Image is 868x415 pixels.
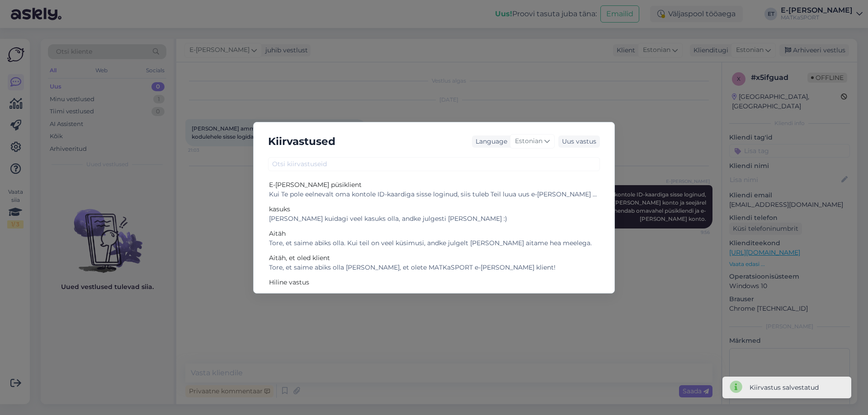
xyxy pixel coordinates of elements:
[558,135,600,148] div: Uus vastus
[269,278,599,287] div: Hiline vastus
[515,136,542,146] span: Estonian
[269,190,599,199] div: Kui Te pole eelnevalt oma kontole ID-kaardiga sisse loginud, siis tuleb Teil luua uus e-[PERSON_N...
[269,253,599,263] div: Aitäh, et oled klient
[268,133,335,150] h5: Kiirvastused
[269,263,599,272] div: Tore, et saime abiks olla [PERSON_NAME], et olete MATKaSPORT e-[PERSON_NAME] klient!
[269,238,599,248] div: Tore, et saime abiks olla. Kui teil on veel küsimusi, andke julgelt [PERSON_NAME] aitame hea meel...
[269,229,599,238] div: Aitäh
[269,180,599,190] div: E-[PERSON_NAME] püsiklient
[268,157,600,171] input: Otsi kiirvastuseid
[269,214,599,224] div: [PERSON_NAME] kuidagi veel kasuks olla, andke julgesti [PERSON_NAME] :)
[472,137,507,146] div: Language
[269,205,599,214] div: kasuks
